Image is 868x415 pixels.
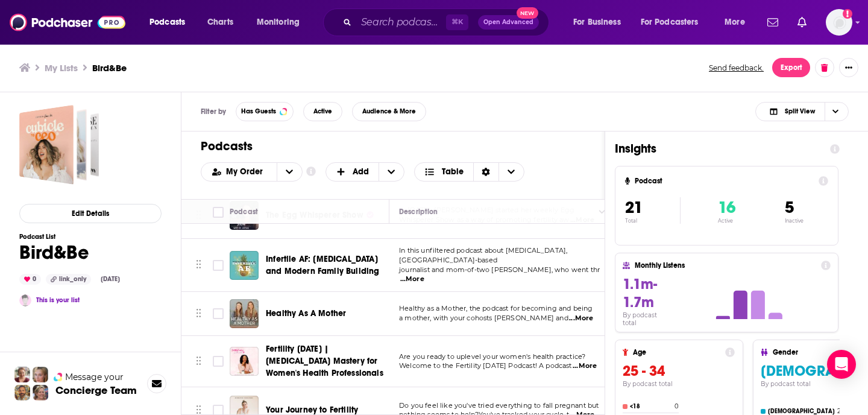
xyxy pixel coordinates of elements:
[826,9,852,36] img: User Profile
[793,12,811,33] a: Show notifications dropdown
[625,218,680,224] p: Total
[633,13,716,32] button: open menu
[230,299,259,328] img: Healthy As A Mother
[266,344,383,378] span: Fertility [DATE] | [MEDICAL_DATA] Mastery for Women's Health Professionals
[399,246,567,264] span: In this unfiltered podcast about [MEDICAL_DATA], [GEOGRAPHIC_DATA]-based
[266,405,358,415] span: Your Journey to Fertility
[36,296,80,304] a: This is your list
[826,9,852,36] button: Show profile menu
[630,403,672,410] h4: <18
[716,13,760,32] button: open menu
[33,385,48,401] img: Barbara Profile
[149,14,185,31] span: Podcasts
[230,347,259,376] img: Fertility Friday | Fertility Awareness Mastery for Women's Health Professionals
[230,204,258,219] div: Podcast
[19,233,125,241] h3: Podcast List
[675,402,679,410] h4: 0
[195,305,203,323] button: Move
[201,168,277,176] button: open menu
[483,19,533,25] span: Open Advanced
[353,168,369,176] span: Add
[718,218,735,224] p: Active
[306,166,316,177] a: Show additional information
[569,314,593,323] span: ...More
[195,352,203,370] button: Move
[352,102,426,121] button: Audience & More
[772,58,810,77] button: Export
[266,254,379,276] span: Infertile AF: [MEDICAL_DATA] and Modern Family Building
[65,371,124,383] span: Message your
[446,14,468,30] span: ⌘ K
[623,362,735,380] h3: 25 - 34
[785,108,815,115] span: Split View
[399,401,599,410] span: Do you feel like you've tried everything to fall pregnant but
[33,367,48,382] img: Jules Profile
[705,63,767,73] button: Send feedback.
[313,108,332,115] span: Active
[236,102,294,121] button: Has Guests
[615,141,820,156] h1: Insights
[19,274,41,285] div: 0
[266,343,385,379] a: Fertility [DATE] | [MEDICAL_DATA] Mastery for Women's Health Professionals
[755,102,849,121] h2: Choose View
[399,314,568,322] span: a mother, with your cohosts [PERSON_NAME] and
[92,62,127,74] h3: Bird&Be
[623,311,672,327] h4: By podcast total
[827,350,856,379] div: Open Intercom Messenger
[96,274,125,284] div: [DATE]
[207,14,233,31] span: Charts
[837,407,845,415] h4: 20
[19,105,99,185] span: Bird&Be
[19,204,162,223] button: Edit Details
[325,162,405,182] button: + Add
[46,274,91,285] div: link_only
[399,304,593,312] span: Healthy as a Mother, the podcast for becoming and being
[14,385,30,401] img: Jon Profile
[213,260,224,271] span: Toggle select row
[763,12,783,33] a: Show notifications dropdown
[19,241,125,264] h1: Bird&Be
[45,62,78,74] a: My Lists
[473,163,498,181] div: Sort Direction
[303,102,342,121] button: Active
[266,253,385,277] a: Infertile AF: [MEDICAL_DATA] and Modern Family Building
[141,13,201,32] button: open menu
[335,8,561,36] div: Search podcasts, credits, & more...
[399,352,585,361] span: Are you ready to uplevel your women's health practice?
[565,13,636,32] button: open menu
[55,384,137,396] h3: Concierge Team
[414,162,524,182] h2: Choose View
[230,251,259,280] img: Infertile AF: Infertility and Modern Family Building
[241,108,276,115] span: Has Guests
[517,7,538,19] span: New
[785,197,794,218] span: 5
[248,13,315,32] button: open menu
[10,11,125,34] img: Podchaser - Follow, Share and Rate Podcasts
[19,294,31,306] img: Amanda Gibson
[843,9,852,19] svg: Add a profile image
[213,356,224,367] span: Toggle select row
[573,361,597,371] span: ...More
[725,14,745,31] span: More
[277,163,302,181] button: open menu
[625,197,643,218] span: 21
[362,108,416,115] span: Audience & More
[595,205,609,220] button: Column Actions
[213,308,224,319] span: Toggle select row
[266,308,346,320] a: Healthy As A Mother
[839,58,858,77] button: Show More Button
[195,256,203,274] button: Move
[201,107,226,116] h3: Filter by
[785,218,804,224] p: Inactive
[226,168,267,176] span: My Order
[623,380,735,388] h4: By podcast total
[266,308,346,318] span: Healthy As A Mother
[399,265,600,274] span: journalist and mom-of-two [PERSON_NAME], who went thr
[718,197,735,218] span: 16
[641,14,699,31] span: For Podcasters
